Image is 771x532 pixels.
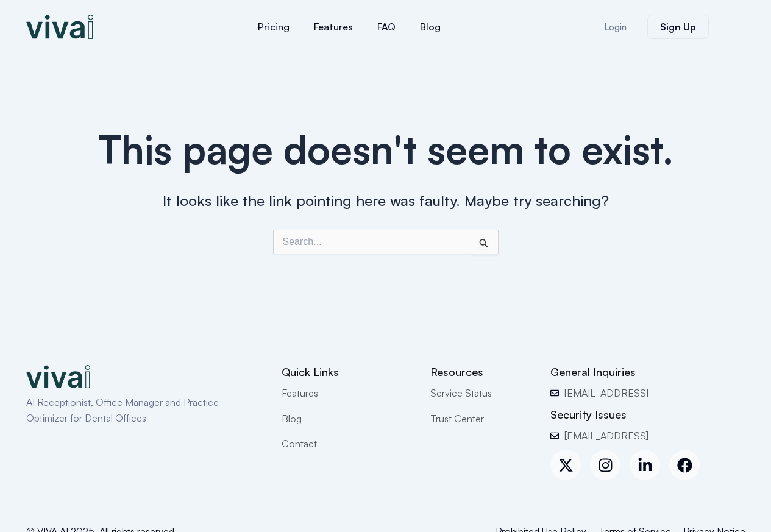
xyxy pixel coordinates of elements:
[430,411,532,427] a: Trust Center
[550,365,745,379] h2: General Inquiries
[282,436,412,452] a: Contact
[282,385,318,401] span: Features
[302,12,365,41] a: Features
[550,408,745,422] h2: Security Issues
[589,15,641,39] a: Login
[49,122,722,177] h1: This page doesn't seem to exist.
[430,365,532,379] h2: Resources
[282,411,302,427] span: Blog
[282,411,412,427] a: Blog
[550,428,745,444] a: [EMAIL_ADDRESS]
[471,230,499,255] input: Search
[273,230,499,254] input: Search Submit
[561,428,648,444] span: [EMAIL_ADDRESS]
[550,385,745,401] a: [EMAIL_ADDRESS]
[647,15,709,39] a: Sign Up
[172,12,526,41] nav: Menu
[408,12,453,41] a: Blog
[26,394,240,427] p: AI Receptionist, Office Manager and Practice Optimizer for Dental Offices
[49,191,722,210] h3: It looks like the link pointing here was faulty. Maybe try searching?
[246,12,302,41] a: Pricing
[430,385,532,401] a: Service Status
[282,436,317,452] span: Contact
[282,365,412,379] h2: Quick Links
[430,385,492,401] span: Service Status
[660,22,696,32] span: Sign Up
[430,411,484,427] span: Trust Center
[561,385,648,401] span: [EMAIL_ADDRESS]
[604,23,627,32] span: Login
[365,12,408,41] a: FAQ
[282,385,412,401] a: Features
